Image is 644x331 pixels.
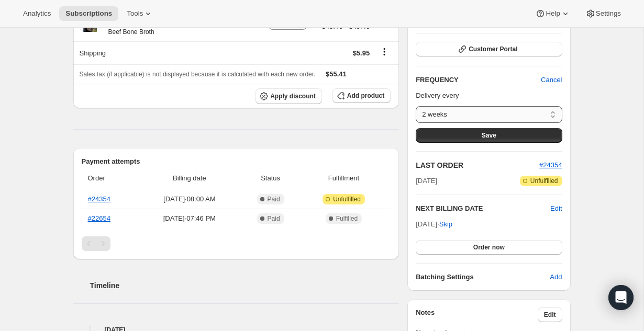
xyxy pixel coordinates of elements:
h6: Batching Settings [416,272,550,282]
button: Edit [538,307,562,322]
h2: NEXT BILLING DATE [416,203,550,214]
span: Add [550,272,562,282]
span: Unfulfilled [333,195,361,203]
h2: Timeline [90,280,399,291]
span: [DATE] · 08:00 AM [141,194,238,204]
button: Customer Portal [416,42,562,56]
span: Fulfilled [336,214,358,223]
span: Skip [439,219,452,230]
button: Save [416,128,562,143]
button: Settings [579,6,627,21]
span: Billing date [141,173,238,184]
button: Edit [550,203,562,214]
span: Subscriptions [65,9,112,18]
span: Fulfillment [303,173,384,184]
button: Apply discount [256,88,322,104]
span: Cancel [541,75,562,85]
a: #22654 [88,214,110,222]
span: $55.41 [326,70,347,78]
span: Status [244,173,296,184]
a: #24354 [539,161,562,169]
button: Shipping actions [376,46,393,58]
a: #24354 [88,195,110,203]
span: Save [482,131,496,140]
nav: Pagination [82,236,391,251]
button: Order now [416,240,562,255]
button: #24354 [539,160,562,170]
button: Help [529,6,576,21]
button: Skip [433,216,459,233]
span: Help [546,9,560,18]
span: [DATE] · 07:46 PM [141,213,238,224]
span: Tools [127,9,143,18]
button: Add [543,269,568,286]
th: Shipping [73,41,266,64]
span: Settings [596,9,621,18]
button: Add product [332,88,391,103]
span: Edit [544,311,556,319]
span: Paid [268,214,280,223]
span: $5.95 [353,49,370,57]
span: Apply discount [270,92,316,100]
h2: Payment attempts [82,156,391,167]
span: [DATE] · [416,220,452,228]
h2: FREQUENCY [416,75,541,85]
h2: LAST ORDER [416,160,539,170]
span: Unfulfilled [530,177,558,185]
button: Analytics [17,6,57,21]
button: Tools [120,6,160,21]
th: Order [82,167,138,190]
p: Delivery every [416,90,562,101]
small: Beef Bone Broth [108,28,154,36]
span: [DATE] [416,176,437,186]
button: Cancel [535,72,568,88]
span: Order now [473,243,505,252]
span: Customer Portal [469,45,517,53]
h3: Notes [416,307,538,322]
span: Paid [268,195,280,203]
div: Open Intercom Messenger [608,285,634,310]
span: Add product [347,92,384,100]
span: Sales tax (if applicable) is not displayed because it is calculated with each new order. [80,71,316,78]
span: Analytics [23,9,51,18]
button: Subscriptions [59,6,118,21]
